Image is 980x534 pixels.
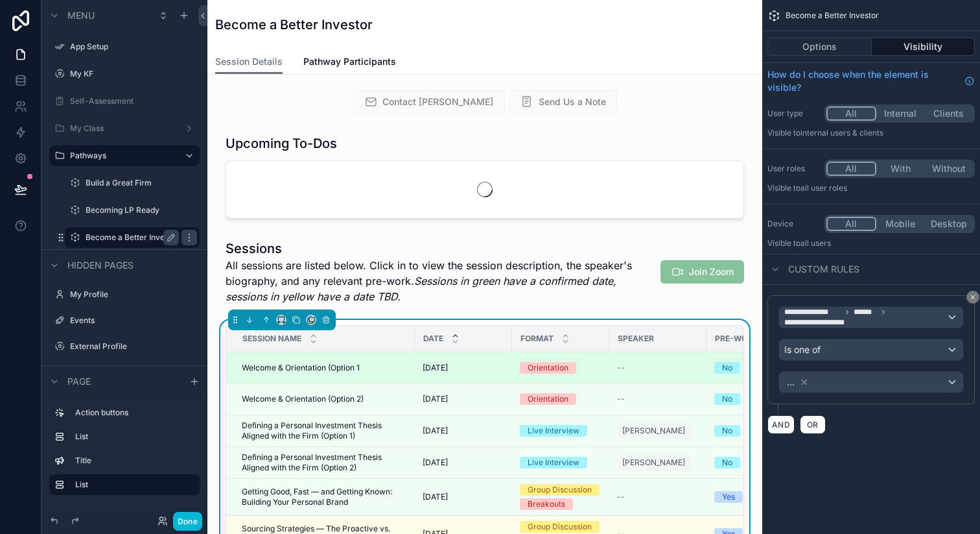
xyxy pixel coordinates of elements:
[800,238,831,248] span: all users
[876,106,925,121] button: Internal
[786,10,879,21] span: Become a Better Investor
[423,457,504,468] a: [DATE]
[70,42,197,52] label: App Setup
[617,363,625,373] span: --
[86,178,197,188] label: Build a Great Firm
[804,420,821,430] span: OR
[70,96,197,106] a: Self-Assessment
[528,393,568,405] div: Orientation
[67,9,95,22] span: Menu
[714,362,796,374] a: No
[622,457,685,468] span: [PERSON_NAME]
[215,50,283,75] a: Session Details
[714,491,796,503] a: Yes
[528,498,565,510] div: Breakouts
[617,394,699,404] a: --
[767,128,975,138] p: Visible to
[423,363,448,373] span: [DATE]
[86,205,197,215] label: Becoming LP Ready
[767,164,819,174] label: User roles
[75,455,194,466] label: Title
[622,426,685,436] span: [PERSON_NAME]
[767,68,959,94] span: How do I choose when the element is visible?
[924,217,973,231] button: Desktop
[924,162,973,176] button: Without
[617,492,699,502] a: --
[722,393,732,405] div: No
[528,457,579,468] div: Live Interview
[423,394,504,404] a: [DATE]
[722,362,732,374] div: No
[423,426,504,436] a: [DATE]
[528,484,592,496] div: Group Discussion
[520,425,601,437] a: Live Interview
[423,363,504,373] a: [DATE]
[215,55,283,68] span: Session Details
[423,334,443,344] span: Date
[520,457,601,468] a: Live Interview
[520,362,601,374] a: Orientation
[778,371,964,393] button: ...
[70,341,197,352] a: External Profile
[67,259,134,272] span: Hidden pages
[800,128,883,138] span: Internal users & clients
[423,394,448,404] span: [DATE]
[70,69,197,79] label: My KF
[75,431,194,442] label: List
[617,394,625,404] span: --
[303,55,396,68] span: Pathway Participants
[520,484,601,510] a: Group DiscussionBreakouts
[423,426,448,436] span: [DATE]
[242,394,407,404] a: Welcome & Orientation (Option 2)
[714,425,796,437] a: No
[714,393,796,405] a: No
[173,512,202,531] button: Done
[242,334,301,344] span: Session Name
[722,491,735,503] div: Yes
[715,334,758,344] span: Pre-work
[242,487,407,507] a: Getting Good, Fast — and Getting Known: Building Your Personal Brand
[767,219,819,229] label: Device
[800,415,826,434] button: OR
[242,452,407,473] a: Defining a Personal Investment Thesis Aligned with the Firm (Option 2)
[722,457,732,468] div: No
[714,457,796,468] a: No
[924,106,973,121] button: Clients
[303,50,396,76] a: Pathway Participants
[242,363,407,373] a: Welcome & Orientation (Option 1
[876,217,925,231] button: Mobile
[872,38,975,56] button: Visibility
[423,492,504,502] a: [DATE]
[423,492,448,502] span: [DATE]
[70,289,197,300] label: My Profile
[617,420,699,441] a: [PERSON_NAME]
[70,151,174,161] label: Pathways
[826,106,876,121] button: All
[242,420,407,441] a: Defining a Personal Investment Thesis Aligned with the Firm (Option 1)
[86,232,179,243] label: Become a Better Investor
[520,393,601,405] a: Orientation
[826,217,876,231] button: All
[767,183,975,193] p: Visible to
[528,362,568,374] div: Orientation
[800,183,847,193] span: All user roles
[617,363,699,373] a: --
[520,334,554,344] span: Format
[242,394,364,404] span: Welcome & Orientation (Option 2)
[41,396,207,508] div: scrollable content
[423,457,448,468] span: [DATE]
[767,68,975,94] a: How do I choose when the element is visible?
[215,16,373,34] h1: Become a Better Investor
[787,376,795,389] span: ...
[778,339,964,361] button: Is one of
[618,334,654,344] span: Speaker
[75,407,194,418] label: Action buttons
